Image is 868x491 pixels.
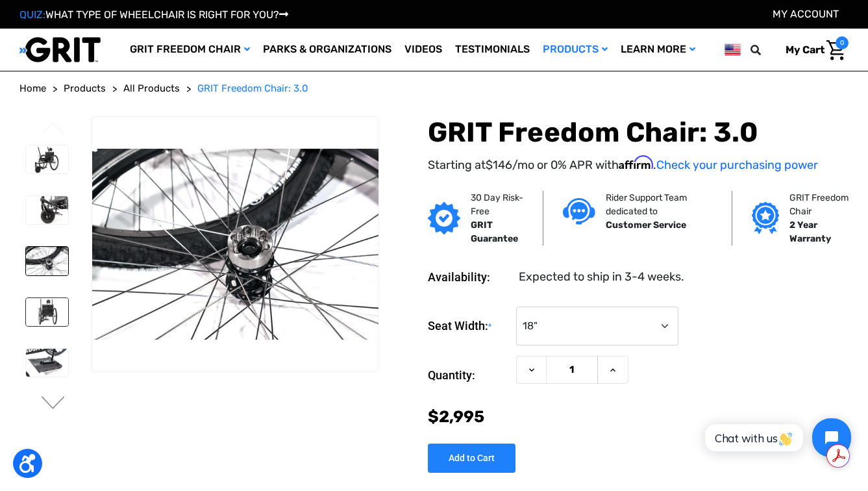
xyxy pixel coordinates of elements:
[26,247,68,275] img: GRIT Freedom Chair: 3.0
[197,81,308,96] a: GRIT Freedom Chair: 3.0
[606,220,686,231] strong: Customer Service
[123,29,256,71] a: GRIT Freedom Chair
[725,42,741,58] img: us.png
[519,268,684,286] dd: Expected to ship in 3-4 weeks.
[123,81,180,96] a: All Products
[826,40,845,60] img: Cart
[428,356,510,395] label: Quantity:
[428,202,460,234] img: GRIT Guarantee
[26,298,68,326] img: GRIT Freedom Chair: 3.0
[428,268,510,286] dt: Availability:
[606,191,712,218] p: Rider Support Team dedicated to
[428,407,484,426] span: $2,995
[836,36,849,49] span: 0
[19,8,288,21] a: QUIZ:WHAT TYPE OF WHEELCHAIR IS RIGHT FOR YOU?
[398,29,449,71] a: Videos
[123,82,180,94] span: All Products
[789,191,853,218] p: GRIT Freedom Chair
[449,29,536,71] a: Testimonials
[26,349,68,377] img: GRIT Freedom Chair: 3.0
[428,116,849,149] h1: GRIT Freedom Chair: 3.0
[776,36,849,64] a: Cart with 0 items
[197,82,308,94] span: GRIT Freedom Chair: 3.0
[619,155,653,170] span: Affirm
[26,145,68,173] img: GRIT Freedom Chair: 3.0
[19,81,46,96] a: Home
[656,158,818,172] a: Check your purchasing power - Learn more about Affirm Financing (opens in modal)
[64,81,106,96] a: Products
[789,220,831,244] strong: 2 Year Warranty
[19,81,849,96] nav: Breadcrumb
[92,149,378,340] img: GRIT Freedom Chair: 3.0
[40,122,67,138] button: Go to slide 3 of 3
[40,396,67,412] button: Go to slide 2 of 3
[471,191,524,218] p: 30 Day Risk-Free
[428,444,515,473] input: Add to Cart
[752,202,778,234] img: Grit freedom
[691,407,862,468] iframe: Tidio Chat
[773,8,839,20] a: Account
[756,36,776,64] input: Search
[563,198,595,225] img: Customer service
[428,307,510,346] label: Seat Width:
[786,44,825,56] span: My Cart
[64,82,106,94] span: Products
[26,196,68,224] img: GRIT Freedom Chair: 3.0
[256,29,398,71] a: Parks & Organizations
[471,220,518,244] strong: GRIT Guarantee
[536,29,614,71] a: Products
[614,29,702,71] a: Learn More
[19,8,45,21] span: QUIZ:
[486,158,512,172] span: $146
[19,36,101,63] img: GRIT All-Terrain Wheelchair and Mobility Equipment
[19,82,46,94] span: Home
[428,155,849,174] p: Starting at /mo or 0% APR with .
